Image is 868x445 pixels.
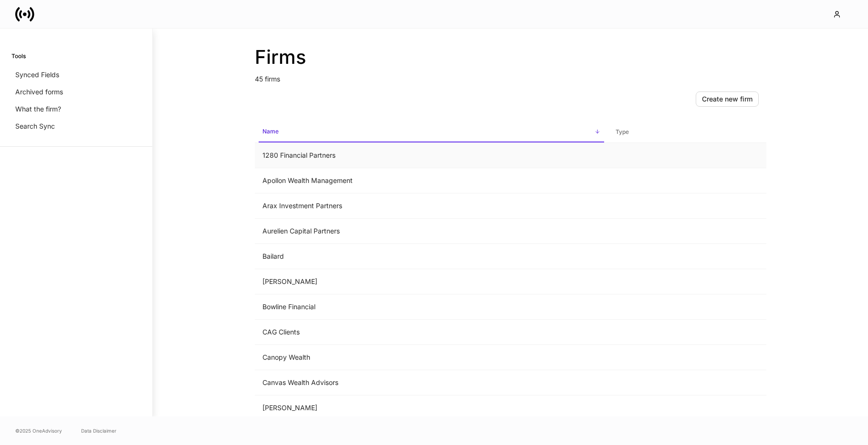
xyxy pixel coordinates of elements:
[616,127,629,136] h6: Type
[255,269,608,294] td: [PERSON_NAME]
[696,91,759,107] button: Create new firm
[255,345,608,370] td: Canopy Wealth
[11,83,141,101] a: Archived forms
[15,87,63,97] p: Archived forms
[255,219,608,244] td: Aurelien Capital Partners
[15,104,61,114] p: What the firm?
[15,70,59,80] p: Synced Fields
[81,427,116,435] a: Data Disclaimer
[255,46,766,69] h2: Firms
[255,395,608,421] td: [PERSON_NAME]
[11,66,141,83] a: Synced Fields
[255,168,608,193] td: Apollon Wealth Management
[612,122,763,142] span: Type
[255,193,608,219] td: Arax Investment Partners
[15,427,62,435] span: © 2025 OneAdvisory
[255,143,608,168] td: 1280 Financial Partners
[255,320,608,345] td: CAG Clients
[15,121,55,131] p: Search Sync
[255,69,766,84] p: 45 firms
[255,294,608,320] td: Bowline Financial
[255,370,608,395] td: Canvas Wealth Advisors
[259,122,604,142] span: Name
[11,101,141,118] a: What the firm?
[255,244,608,269] td: Bailard
[11,118,141,135] a: Search Sync
[702,96,753,102] div: Create new firm
[11,51,26,61] h6: Tools
[262,127,279,136] h6: Name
